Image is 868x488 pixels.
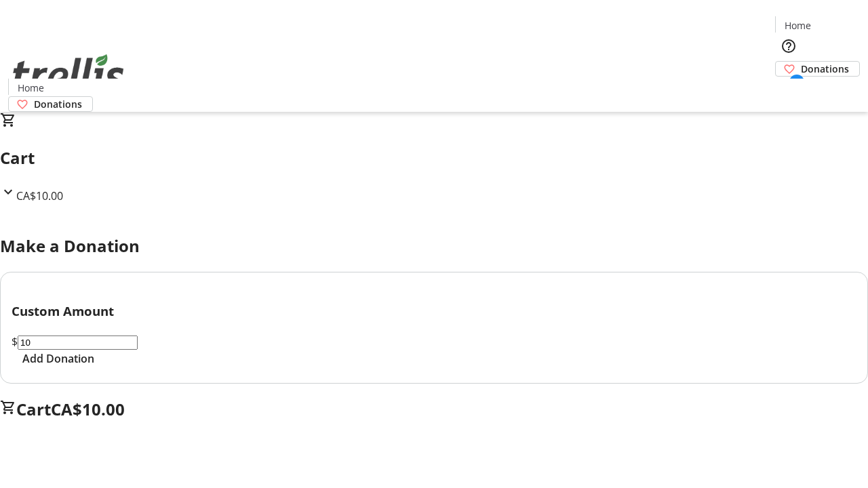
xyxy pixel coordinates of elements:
[775,33,802,60] button: Help
[51,398,125,420] span: CA$10.00
[12,350,105,367] button: Add Donation
[8,39,129,107] img: Orient E2E Organization nT60z8YMDY's Logo
[16,188,63,203] span: CA$10.00
[22,350,94,367] span: Add Donation
[34,97,82,111] span: Donations
[775,77,802,104] button: Cart
[785,18,811,33] span: Home
[18,81,44,95] span: Home
[12,334,18,349] span: $
[776,18,819,33] a: Home
[9,81,52,95] a: Home
[801,62,849,76] span: Donations
[8,96,93,112] a: Donations
[775,61,860,77] a: Donations
[18,335,138,350] input: Donation Amount
[12,302,856,321] h3: Custom Amount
